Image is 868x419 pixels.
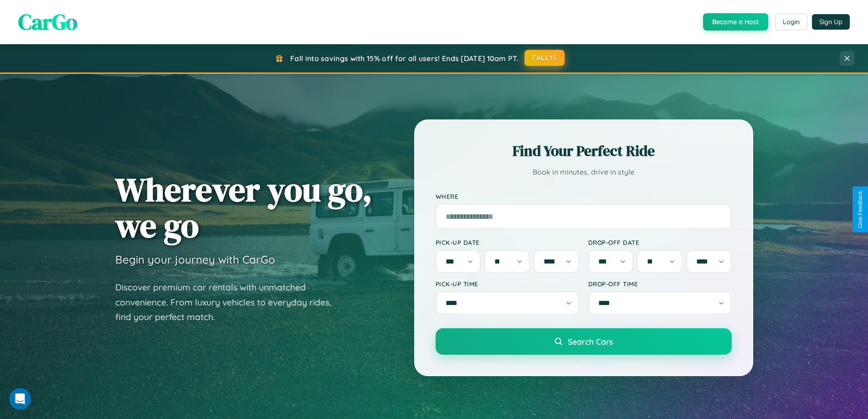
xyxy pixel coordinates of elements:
h3: Begin your journey with CarGo [115,253,275,266]
p: Discover premium car rentals with unmatched convenience. From luxury vehicles to everyday rides, ... [115,280,343,325]
p: Book in minutes, drive in style [436,166,732,179]
label: Pick-up Time [436,280,579,288]
button: FALL15 [524,50,565,66]
span: Search Cars [568,336,613,347]
button: Sign Up [812,14,850,30]
label: Drop-off Date [588,238,732,246]
label: Drop-off Time [588,280,732,288]
h2: Find Your Perfect Ride [436,141,732,161]
span: CarGo [18,7,77,37]
button: Login [775,14,807,30]
iframe: Intercom live chat [9,388,31,410]
button: Search Cars [436,328,732,355]
label: Where [436,192,732,200]
div: Give Feedback [857,191,863,228]
label: Pick-up Date [436,238,579,246]
button: Become a Host [703,13,768,31]
span: Fall into savings with 15% off for all users! Ends [DATE] 10am PT. [290,54,519,63]
h1: Wherever you go, we go [115,171,372,243]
